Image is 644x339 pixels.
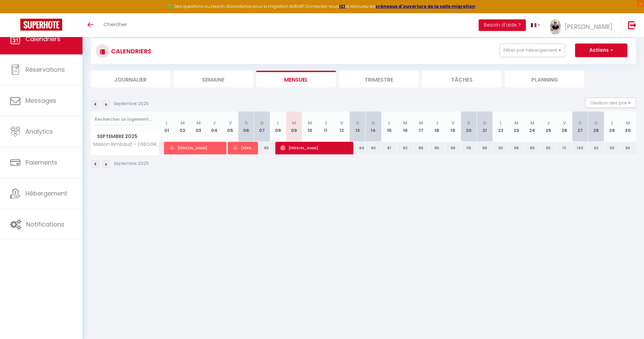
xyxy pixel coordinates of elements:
abbr: S [356,120,359,126]
li: Tâches [422,71,501,87]
th: 12 [334,112,350,142]
span: [PERSON_NAME] [169,141,223,154]
th: 25 [540,112,556,142]
abbr: J [324,120,327,126]
div: 96 [620,142,636,154]
span: Analytics [25,127,53,136]
span: Chercher [104,21,127,28]
th: 10 [302,112,318,142]
div: 84 [350,142,366,154]
th: 07 [254,112,270,142]
span: Hébergement [25,189,67,198]
abbr: M [197,120,201,126]
th: 02 [174,112,190,142]
th: 06 [238,112,254,142]
div: 80 [254,142,270,154]
h3: CALENDRIERS [109,44,151,59]
abbr: V [452,120,455,126]
li: Trimestre [339,71,419,87]
abbr: L [166,120,168,126]
th: 22 [493,112,509,142]
th: 18 [429,112,445,142]
div: 143 [572,142,588,154]
th: 23 [509,112,525,142]
button: Filtrer par hébergement [500,44,565,57]
button: Besoin d'aide ? [479,19,526,31]
abbr: J [213,120,216,126]
div: 90 [493,142,509,154]
p: Septembre 2025 [114,160,149,167]
div: 98 [445,142,461,154]
div: 92 [588,142,604,154]
abbr: M [514,120,518,126]
button: Gestion des prix [585,98,636,108]
th: 08 [270,112,286,142]
li: Planning [505,71,584,87]
th: 17 [413,112,429,142]
input: Rechercher un logement... [95,113,155,125]
button: Actions [575,44,627,57]
th: 15 [381,112,397,142]
span: [PERSON_NAME] [233,141,254,154]
a: ICI [339,3,345,9]
div: 81 [381,142,397,154]
abbr: D [372,120,375,126]
span: Maison Rimbaud – [GEOGRAPHIC_DATA] et résidentiel [92,142,160,147]
abbr: L [500,120,502,126]
th: 11 [318,112,334,142]
abbr: M [292,120,296,126]
img: logout [628,21,637,29]
th: 24 [525,112,540,142]
th: 04 [206,112,222,142]
abbr: S [245,120,248,126]
span: Notifications [26,220,65,228]
div: 95 [540,142,556,154]
abbr: M [308,120,312,126]
li: Journalier [91,71,170,87]
th: 13 [350,112,366,142]
div: 89 [525,142,540,154]
span: [PERSON_NAME] [565,22,612,31]
img: ... [550,19,560,35]
span: Réservations [25,65,65,74]
abbr: M [403,120,407,126]
abbr: S [578,120,582,126]
abbr: M [626,120,630,126]
abbr: D [594,120,598,126]
div: 116 [461,142,477,154]
div: 82 [397,142,413,154]
th: 09 [286,112,302,142]
abbr: V [563,120,566,126]
img: Super Booking [20,19,62,31]
th: 26 [556,112,572,142]
abbr: V [340,120,343,126]
a: Chercher [98,13,132,37]
div: 111 [556,142,572,154]
th: 01 [159,112,175,142]
th: 28 [588,112,604,142]
abbr: J [436,120,438,126]
span: Septembre 2025 [91,132,159,141]
th: 21 [477,112,493,142]
th: 27 [572,112,588,142]
span: Messages [25,96,56,105]
div: 85 [429,142,445,154]
a: ... [PERSON_NAME] [545,13,621,37]
th: 05 [222,112,238,142]
abbr: M [530,120,534,126]
p: Septembre 2025 [114,101,149,107]
a: créneaux d'ouverture de la salle migration [375,3,475,9]
span: [PERSON_NAME] [280,141,351,154]
li: Semaine [173,71,253,87]
div: 80 [365,142,381,154]
abbr: M [181,120,185,126]
abbr: L [388,120,390,126]
abbr: J [547,120,550,126]
div: 86 [413,142,429,154]
th: 16 [397,112,413,142]
li: Mensuel [256,71,336,87]
th: 29 [604,112,620,142]
abbr: M [419,120,423,126]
